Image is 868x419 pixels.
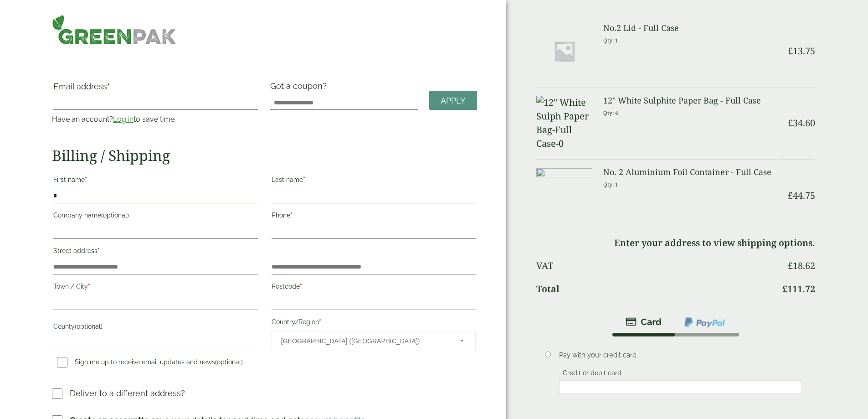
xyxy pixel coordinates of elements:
[113,115,134,124] a: Log in
[788,117,793,129] span: £
[536,255,776,277] th: VAT
[559,369,625,379] label: Credit or debit card
[53,173,257,189] label: First name
[603,23,776,33] h3: No.2 Lid - Full Case
[53,320,257,336] label: County
[70,387,185,399] p: Deliver to a different address?
[53,244,257,260] label: Street address
[536,232,815,254] td: Enter your address to view shipping options.
[272,209,476,224] label: Phone
[52,15,176,45] img: GreenPak Supplies
[788,189,793,202] span: £
[53,83,257,95] label: Email address
[536,23,592,79] img: Placeholder
[788,45,815,57] bdi: 13.75
[272,331,476,350] span: Country/Region
[85,176,87,183] abbr: required
[272,173,476,189] label: Last name
[53,209,257,224] label: Company name
[603,37,618,44] small: Qty: 1
[788,189,815,202] bdi: 44.75
[75,323,103,330] span: (optional)
[782,283,787,295] span: £
[270,81,330,95] label: Got a coupon?
[101,212,129,219] span: (optional)
[300,283,302,290] abbr: required
[53,280,257,295] label: Town / City
[429,91,477,110] a: Apply
[272,280,476,295] label: Postcode
[782,283,815,295] bdi: 111.72
[562,383,799,391] iframe: Secure card payment input frame
[52,147,477,164] h2: Billing / Shipping
[536,278,776,300] th: Total
[559,350,802,360] p: Pay with your credit card.
[319,318,321,326] abbr: required
[788,259,793,272] span: £
[603,181,618,188] small: Qty: 1
[88,283,90,290] abbr: required
[626,316,662,327] img: stripe.png
[441,96,466,106] span: Apply
[98,247,100,254] abbr: required
[536,96,592,150] img: 12" White Sulph Paper Bag-Full Case-0
[603,167,776,177] h3: No. 2 Aluminium Foil Container - Full Case
[290,212,293,219] abbr: required
[788,259,815,272] bdi: 18.62
[683,316,726,328] img: ppcp-gateway.png
[52,114,259,125] p: Have an account? to save time
[107,82,110,91] abbr: required
[272,316,476,331] label: Country/Region
[788,45,793,57] span: £
[281,331,448,351] span: United Kingdom (UK)
[53,358,247,368] label: Sign me up to receive email updates and news
[303,176,305,183] abbr: required
[788,117,815,129] bdi: 34.60
[603,96,776,106] h3: 12" White Sulphite Paper Bag - Full Case
[57,357,67,367] input: Sign me up to receive email updates and news(optional)
[215,358,243,366] span: (optional)
[603,109,618,116] small: Qty: 4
